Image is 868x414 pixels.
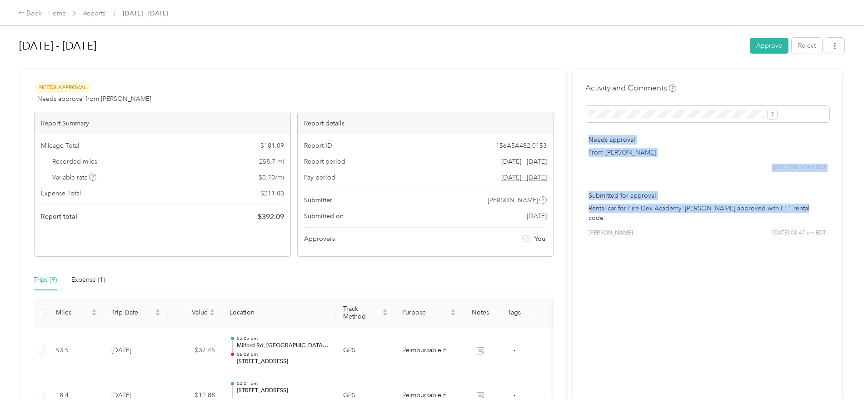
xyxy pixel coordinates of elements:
[343,305,380,320] span: Track Method
[304,157,345,166] span: Report period
[589,204,826,223] p: Rental car for Fire Dex Academy. [PERSON_NAME] approved with FF1 rental code.
[49,298,104,328] th: Miles
[71,275,105,285] div: Expense (1)
[83,10,105,17] a: Reports
[402,309,449,316] span: Purpose
[792,38,822,54] button: Reject
[304,234,335,244] span: Approvers
[34,275,57,285] div: Trips (9)
[514,391,515,399] span: -
[237,387,329,395] p: [STREET_ADDRESS]
[589,135,826,145] p: Needs approval
[501,157,547,166] span: [DATE] - [DATE]
[49,328,104,374] td: 53.5
[41,189,81,198] span: Expense Total
[298,112,554,135] div: Report details
[750,38,788,54] button: Approve
[258,211,284,222] span: $ 392.09
[336,328,395,374] td: GPS
[175,309,208,316] span: Value
[501,173,547,182] span: Go to pay period
[463,298,497,328] th: Notes
[237,380,329,387] p: 02:01 pm
[534,234,545,244] span: You
[259,157,284,166] span: 258.7 mi
[772,229,826,237] span: [DATE] 08:47 am EDT
[91,308,97,313] span: caret-up
[56,309,90,316] span: Miles
[41,141,79,150] span: Mileage Total
[395,298,463,328] th: Purpose
[382,312,388,317] span: caret-down
[111,309,153,316] span: Trip Date
[18,8,42,19] div: Back
[237,396,329,403] p: 02:24 pm
[210,308,215,313] span: caret-up
[237,342,329,350] p: Milford Rd, [GEOGRAPHIC_DATA], [GEOGRAPHIC_DATA]
[91,312,97,317] span: caret-down
[41,212,77,221] span: Report total
[395,328,463,374] td: Reimbursable Expense
[19,35,743,57] h1: Sep 22 - 28, 2025
[304,195,332,205] span: Submitter
[514,346,515,354] span: -
[382,308,388,313] span: caret-up
[260,189,284,198] span: $ 211.00
[210,312,215,317] span: caret-down
[104,328,168,374] td: [DATE]
[304,173,335,182] span: Pay period
[772,164,826,172] span: [DATE] 08:47 am EDT
[585,82,676,94] h4: Activity and Comments
[237,358,329,366] p: [STREET_ADDRESS]
[497,298,531,328] th: Tags
[48,10,66,17] a: Home
[336,298,395,328] th: Track Method
[817,363,868,414] iframe: Everlance-gr Chat Button Frame
[222,298,336,328] th: Location
[237,335,329,342] p: 05:05 pm
[34,82,91,93] span: Needs Approval
[123,9,168,18] span: [DATE] - [DATE]
[304,141,332,150] span: Report ID
[260,141,284,150] span: $ 181.09
[155,308,160,313] span: caret-up
[496,141,547,150] span: 156A5A482-0153
[488,195,538,205] span: [PERSON_NAME]
[589,148,826,157] p: From [PERSON_NAME]
[155,312,160,317] span: caret-down
[52,157,97,166] span: Recorded miles
[37,94,151,104] span: Needs approval from [PERSON_NAME]
[589,229,633,237] span: [PERSON_NAME]
[527,211,547,221] span: [DATE]
[237,351,329,358] p: 06:08 pm
[168,298,222,328] th: Value
[259,173,284,182] span: $ 0.70 / mi
[450,312,456,317] span: caret-down
[304,211,344,221] span: Submitted on
[52,173,97,182] span: Variable rate
[35,112,290,135] div: Report Summary
[589,191,826,200] p: Submitted for approval
[450,308,456,313] span: caret-up
[104,298,168,328] th: Trip Date
[168,328,222,374] td: $37.45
